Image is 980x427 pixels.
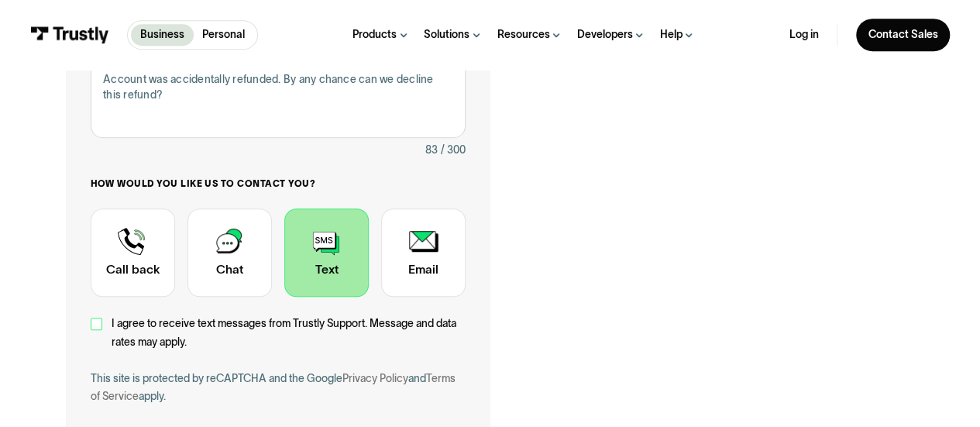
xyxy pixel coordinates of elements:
[660,28,683,42] div: Help
[577,28,633,42] div: Developers
[425,141,438,159] div: 83
[868,28,937,42] div: Contact Sales
[441,141,466,159] div: / 300
[140,27,184,43] p: Business
[194,24,254,46] a: Personal
[497,28,549,42] div: Resources
[342,373,408,384] a: Privacy Policy
[91,177,466,190] label: How would you like us to contact you?
[112,315,466,351] span: I agree to receive text messages from Trustly Support. Message and data rates may apply.
[30,26,109,43] img: Trustly Logo
[91,370,466,406] div: This site is protected by reCAPTCHA and the Google and apply.
[352,28,397,42] div: Products
[424,28,469,42] div: Solutions
[856,19,950,50] a: Contact Sales
[789,28,819,42] a: Log in
[131,24,193,46] a: Business
[202,27,245,43] p: Personal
